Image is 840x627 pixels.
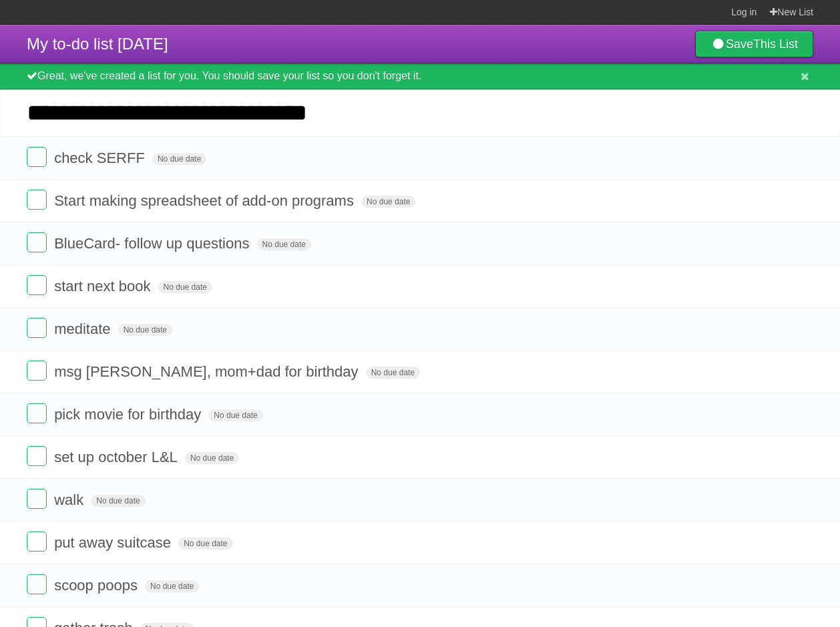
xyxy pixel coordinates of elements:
span: msg [PERSON_NAME], mom+dad for birthday [54,363,361,380]
label: Done [27,403,47,423]
a: SaveThis List [695,31,813,57]
label: Done [27,489,47,509]
span: No due date [118,324,172,336]
span: meditate [54,321,114,337]
span: My to-do list [DATE] [27,35,168,53]
label: Done [27,532,47,552]
label: Done [27,232,47,252]
span: start next book [54,278,154,294]
span: No due date [366,367,420,379]
span: set up october L&L [54,449,181,465]
span: walk [54,491,87,508]
b: This List [753,37,798,51]
span: No due date [361,196,415,208]
span: No due date [185,452,239,464]
span: No due date [257,238,311,250]
span: scoop poops [54,577,141,594]
span: No due date [145,580,199,592]
span: Start making spreadsheet of add-on programs [54,192,357,209]
label: Done [27,446,47,466]
span: No due date [158,281,212,293]
span: No due date [178,538,232,550]
span: BlueCard- follow up questions [54,235,252,252]
span: put away suitcase [54,534,174,551]
label: Done [27,275,47,295]
label: Done [27,361,47,381]
span: No due date [152,153,206,165]
label: Done [27,318,47,338]
span: No due date [91,495,145,507]
span: pick movie for birthday [54,406,204,423]
span: No due date [208,409,262,421]
label: Done [27,574,47,594]
label: Done [27,190,47,210]
span: check SERFF [54,150,148,166]
label: Done [27,147,47,167]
